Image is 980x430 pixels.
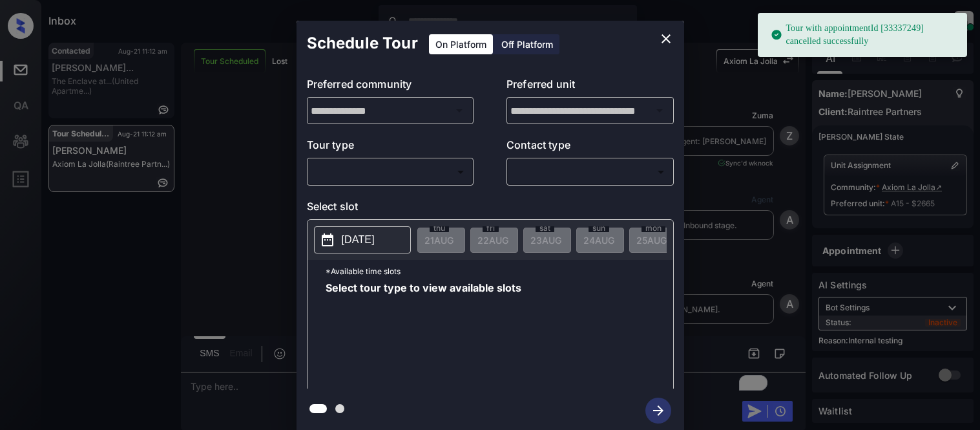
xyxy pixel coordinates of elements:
p: Preferred unit [506,76,674,97]
p: Contact type [506,137,674,158]
button: [DATE] [314,226,411,253]
p: Tour type [307,137,474,158]
p: [DATE] [342,232,375,248]
p: Preferred community [307,76,474,97]
p: *Available time slots [326,260,673,283]
button: close [653,26,679,52]
div: On Platform [429,34,493,54]
p: Select slot [307,199,674,219]
span: Select tour type to view available slots [326,283,521,386]
div: Off Platform [495,34,559,54]
h2: Schedule Tour [297,21,428,66]
div: Tour with appointmentId [33337249] cancelled successfully [771,17,957,53]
